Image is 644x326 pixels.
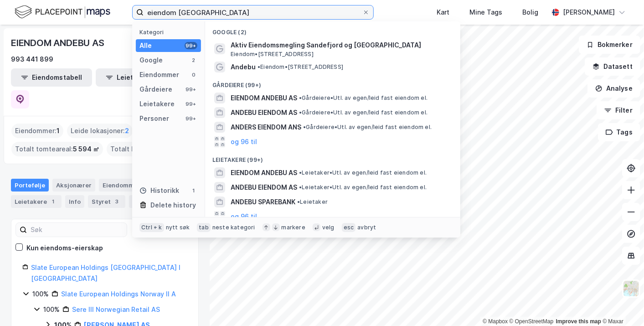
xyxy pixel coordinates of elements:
span: Gårdeiere • Utl. av egen/leid fast eiendom el. [303,124,432,131]
div: avbryt [357,224,376,231]
div: Personer [139,113,169,124]
a: OpenStreetMap [510,318,554,325]
input: Søk på adresse, matrikkel, gårdeiere, leietakere eller personer [144,5,362,19]
span: Leietaker • Utl. av egen/leid fast eiendom el. [299,169,427,176]
span: 5 594 ㎡ [73,144,99,155]
div: Styret [88,195,125,208]
div: Gårdeiere [139,84,172,95]
button: Leietakertabell [96,68,177,87]
span: ANDEBU EIENDOM AS [231,107,297,118]
div: Gårdeiere (99+) [205,74,460,91]
div: markere [282,224,305,231]
span: Gårdeiere • Utl. av egen/leid fast eiendom el. [299,94,428,102]
div: nytt søk [166,224,190,231]
span: EIENDOM ANDEBU AS [231,167,297,178]
a: Mapbox [483,318,508,325]
div: Bolig [522,7,538,18]
button: Tags [598,123,640,141]
input: Søk [27,223,127,237]
button: og 96 til [231,211,257,222]
div: Kategori [139,29,201,36]
span: ANDEBU SPAREBANK [231,197,295,207]
div: Mine Tags [469,7,502,18]
div: 100% [43,304,60,315]
div: 99+ [185,42,197,49]
span: Leietaker [297,198,328,206]
div: Kun eiendoms-eierskap [26,243,103,254]
div: 993 441 899 [11,54,53,65]
div: Eiendommer : [11,124,63,138]
div: Kart [437,7,449,18]
div: Leietakere [11,195,62,208]
div: 3 [113,197,122,206]
div: Totalt tomteareal : [11,142,103,156]
div: Leietakere [139,98,175,109]
button: Analyse [587,79,640,98]
div: Leietakere (99+) [205,149,460,166]
button: Bokmerker [579,36,640,54]
span: Andebu [231,62,256,72]
div: Info [65,195,84,208]
div: Totalt byggareal : [107,142,180,156]
div: Portefølje [11,179,49,191]
button: Eiendomstabell [11,68,92,87]
a: Sere III Norwegian Retail AS [72,305,160,313]
div: 2 [190,57,197,64]
img: logo.f888ab2527a4732fd821a326f86c7f29.svg [15,4,110,20]
div: [PERSON_NAME] [563,7,615,18]
div: neste kategori [212,224,255,231]
button: Datasett [585,57,640,76]
div: Kontrollprogram for chat [598,282,644,326]
span: Gårdeiere • Utl. av egen/leid fast eiendom el. [299,109,428,116]
div: Google (2) [205,21,460,38]
div: 1 [49,197,58,206]
div: Ctrl + k [139,223,164,232]
span: EIENDOM ANDEBU AS [231,93,297,103]
a: Improve this map [556,318,601,325]
div: 100% [32,289,49,300]
div: tab [197,223,211,232]
span: Aktiv Eiendomsmegling Sandefjord og [GEOGRAPHIC_DATA] [231,40,449,51]
button: Filter [597,101,640,119]
div: 99+ [185,115,197,122]
span: Eiendom • [STREET_ADDRESS] [231,51,314,58]
div: Google [139,55,163,66]
div: velg [322,224,335,231]
div: EIENDOM ANDEBU AS [11,36,106,50]
div: Aksjonærer [52,179,95,191]
span: • [258,63,260,70]
span: • [299,94,302,101]
img: Z [623,280,640,297]
span: Eiendom • [STREET_ADDRESS] [258,63,343,71]
div: esc [342,223,356,232]
div: Historikk [139,185,179,196]
span: • [303,124,306,130]
span: • [297,198,300,205]
div: 99+ [185,100,197,108]
div: Eiendommer [99,179,155,191]
span: • [299,109,302,116]
a: Slate European Holdings Norway II A [61,290,176,298]
button: og 96 til [231,136,257,147]
div: 1 [190,187,197,194]
div: 0 [190,71,197,78]
div: Leide lokasjoner : [67,124,133,138]
span: 2 [125,125,129,136]
span: ANDERS EIENDOM ANS [231,122,301,133]
span: 1 [57,125,60,136]
span: • [299,184,302,191]
span: • [299,169,302,176]
span: Leietaker • Utl. av egen/leid fast eiendom el. [299,184,427,191]
a: Slate European Holdings [GEOGRAPHIC_DATA] I [GEOGRAPHIC_DATA] [31,264,180,282]
div: Alle [139,40,152,51]
span: ANDEBU EIENDOM AS [231,182,297,193]
div: Transaksjoner [129,195,191,208]
iframe: Chat Widget [598,282,644,326]
div: Eiendommer [139,69,179,80]
div: 99+ [185,86,197,93]
div: Delete history [150,200,196,211]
